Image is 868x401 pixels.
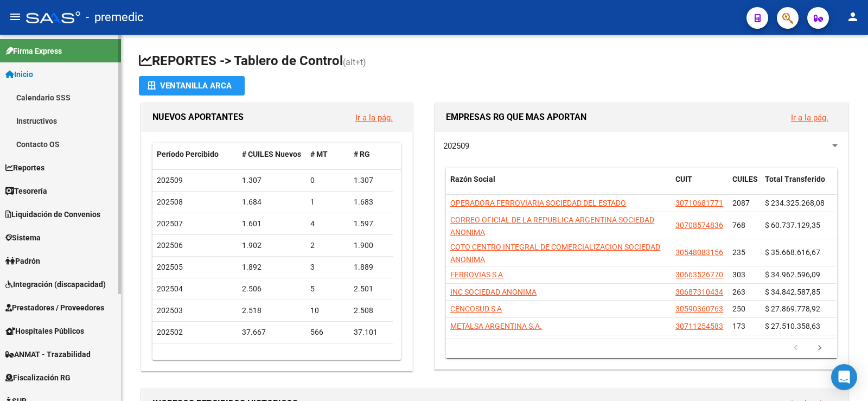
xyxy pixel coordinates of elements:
div: 1.601 [242,218,302,230]
datatable-header-cell: Total Transferido [761,168,837,203]
div: 1.902 [242,239,302,252]
span: Tesorería [5,185,47,197]
button: Ventanilla ARCA [139,76,245,96]
span: $ 35.668.616,67 [765,248,820,257]
span: CORREO OFICIAL DE LA REPUBLICA ARGENTINA SOCIEDAD ANONIMA [450,215,654,237]
span: 250 [732,304,745,313]
span: 30590360763 [675,304,723,313]
span: Total Transferido [765,175,825,183]
span: $ 60.737.129,35 [765,221,820,230]
span: 235 [732,248,745,257]
span: Inicio [5,68,33,80]
span: Firma Express [5,45,62,57]
span: # CUILES Nuevos [242,150,301,158]
span: Sistema [5,232,41,244]
span: Liquidación de Convenios [5,208,100,220]
div: 1.307 [354,174,388,187]
span: Prestadores / Proveedores [5,302,104,314]
span: # MT [310,150,328,158]
div: 2.501 [354,283,388,295]
div: 4 [310,218,345,230]
div: 10 [310,304,345,317]
mat-icon: person [846,10,859,23]
span: Integración (discapacidad) [5,278,106,290]
span: 2087 [732,199,750,207]
span: ANMAT - Trazabilidad [5,348,91,360]
datatable-header-cell: # CUILES Nuevos [238,143,307,166]
span: $ 34.962.596,09 [765,270,820,279]
datatable-header-cell: # RG [349,143,393,166]
span: 30663526770 [675,270,723,279]
span: Reportes [5,162,44,174]
button: Ir a la pág. [782,107,837,128]
div: 1.892 [242,261,302,273]
span: Razón Social [450,175,495,183]
span: 202509 [157,176,183,184]
span: 30711254583 [675,322,723,330]
span: $ 34.842.587,85 [765,288,820,296]
span: 30710681771 [675,199,723,207]
span: 202506 [157,241,183,250]
span: 202505 [157,263,183,271]
span: CUIT [675,175,692,183]
button: Ir a la pág. [347,107,401,128]
span: COTO CENTRO INTEGRAL DE COMERCIALIZACION SOCIEDAD ANONIMA [450,243,660,264]
div: 1.307 [242,174,302,187]
div: 1.900 [354,239,388,252]
span: METALSA ARGENTINA S.A. [450,322,542,330]
span: FERROVIAS S A [450,270,503,279]
div: 1.889 [354,261,388,273]
span: CENCOSUD S A [450,304,502,313]
div: 0 [310,174,345,187]
span: 173 [732,322,745,330]
span: $ 27.869.778,92 [765,304,820,313]
div: Ventanilla ARCA [148,76,236,96]
a: Ir a la pág. [791,113,828,123]
span: Padrón [5,255,40,267]
span: 30708574836 [675,221,723,230]
div: 3 [310,261,345,273]
span: - premedic [86,5,144,29]
div: 5 [310,283,345,295]
span: 202507 [157,219,183,228]
div: 1.597 [354,218,388,230]
span: # RG [354,150,370,158]
span: EMPRESAS RG QUE MAS APORTAN [446,112,586,122]
span: 303 [732,270,745,279]
span: 202502 [157,328,183,336]
datatable-header-cell: # MT [306,143,349,166]
span: 30687310434 [675,288,723,296]
span: NUEVOS APORTANTES [152,112,244,122]
span: Período Percibido [157,150,219,158]
span: $ 234.325.268,08 [765,199,825,207]
h1: REPORTES -> Tablero de Control [139,52,851,71]
span: (alt+t) [343,57,366,67]
span: CUILES [732,175,758,183]
div: Open Intercom Messenger [831,364,857,390]
span: 30548083156 [675,248,723,257]
span: 768 [732,221,745,230]
div: 1.684 [242,196,302,208]
div: 37.667 [242,326,302,339]
span: OPERADORA FERROVIARIA SOCIEDAD DEL ESTADO [450,199,626,207]
span: Hospitales Públicos [5,325,84,337]
div: 566 [310,326,345,339]
datatable-header-cell: Período Percibido [152,143,238,166]
span: 202504 [157,284,183,293]
span: 202508 [157,198,183,206]
div: 37.101 [354,326,388,339]
div: 2.508 [354,304,388,317]
span: Fiscalización RG [5,372,71,384]
datatable-header-cell: Razón Social [446,168,671,203]
div: 1 [310,196,345,208]
div: 2 [310,239,345,252]
a: go to next page [809,342,830,354]
div: 2.506 [242,283,302,295]
datatable-header-cell: CUIT [671,168,728,203]
span: INC SOCIEDAD ANONIMA [450,288,537,296]
span: 263 [732,288,745,296]
span: 202509 [443,141,469,151]
div: 1.683 [354,196,388,208]
datatable-header-cell: CUILES [728,168,761,203]
mat-icon: menu [9,10,22,23]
